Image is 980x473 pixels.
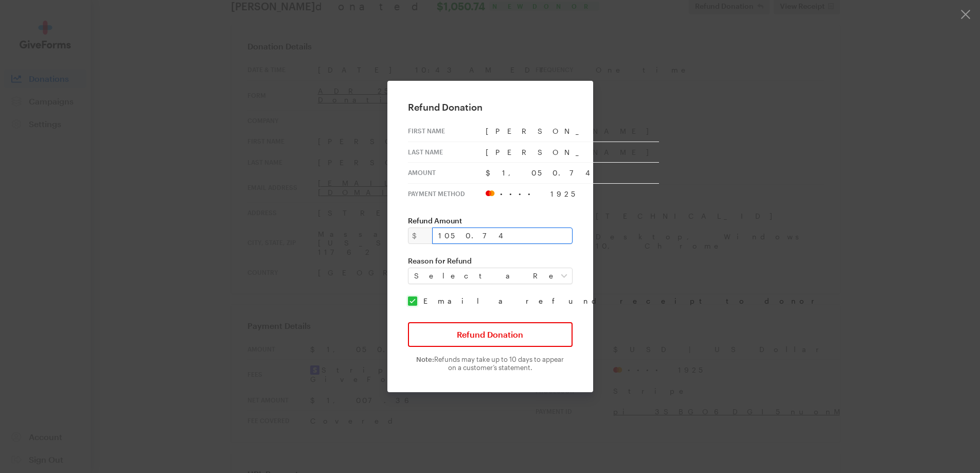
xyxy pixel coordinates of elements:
[408,216,573,225] label: Refund Amount
[408,142,486,163] th: Last Name
[486,121,659,142] td: [PERSON_NAME]
[408,183,486,204] th: Payment Method
[408,163,486,184] th: Amount
[408,256,573,266] label: Reason for Refund
[408,101,573,113] h2: Refund Donation
[336,82,645,116] td: Thank You!
[408,355,573,372] div: Refunds may take up to 10 days to appear on a customer’s statement.
[400,17,580,46] img: BrightFocus Foundation | Alzheimer's Disease Research
[408,227,433,244] div: $
[408,322,573,347] button: Refund Donation
[416,355,434,363] em: Note:
[486,183,659,204] td: •••• 1925
[486,163,659,184] td: $1,050.74
[364,345,617,470] td: Your generous, tax-deductible gift to [MEDICAL_DATA] Research will go to work to help fund promis...
[408,121,486,142] th: First Name
[486,142,659,163] td: [PERSON_NAME]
